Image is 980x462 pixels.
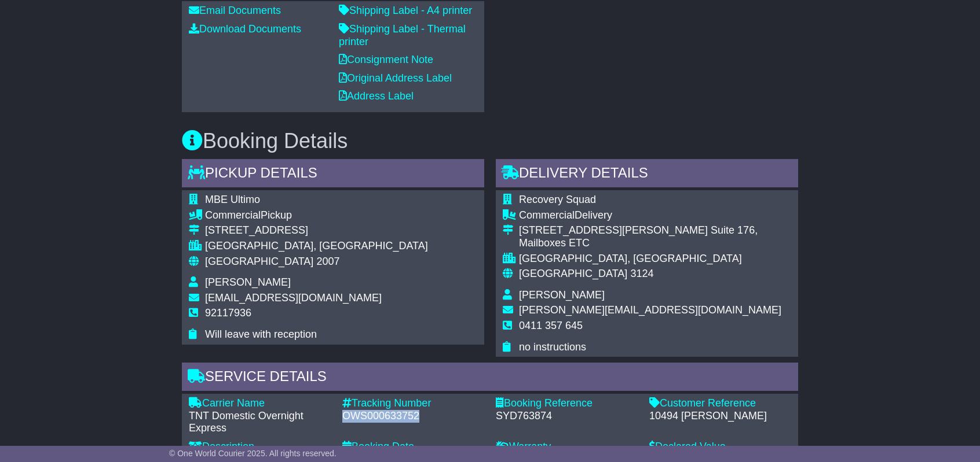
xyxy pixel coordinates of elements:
[519,304,781,316] span: [PERSON_NAME][EMAIL_ADDRESS][DOMAIN_NAME]
[205,224,428,237] div: [STREET_ADDRESS]
[630,268,653,279] span: 3124
[182,159,484,190] div: Pickup Details
[649,397,791,410] div: Customer Reference
[316,256,339,267] span: 2007
[496,397,638,410] div: Booking Reference
[205,276,291,288] span: [PERSON_NAME]
[339,5,472,16] a: Shipping Label - A4 printer
[182,363,798,394] div: Service Details
[205,209,428,222] div: Pickup
[342,410,484,423] div: OWS000633752
[649,410,791,423] div: 10494 [PERSON_NAME]
[519,237,781,250] div: Mailboxes ETC
[519,209,781,222] div: Delivery
[182,130,798,153] h3: Booking Details
[339,54,433,65] a: Consignment Note
[496,441,638,453] div: Warranty
[649,441,791,453] div: Declared Value
[342,441,484,453] div: Booking Date
[189,397,331,410] div: Carrier Name
[205,209,261,221] span: Commercial
[189,5,281,16] a: Email Documents
[496,159,798,190] div: Delivery Details
[339,72,452,84] a: Original Address Label
[205,328,317,340] span: Will leave with reception
[205,256,313,267] span: [GEOGRAPHIC_DATA]
[519,224,781,237] div: [STREET_ADDRESS][PERSON_NAME] Suite 176,
[496,410,638,423] div: SYD763874
[339,23,466,47] a: Shipping Label - Thermal printer
[189,23,301,35] a: Download Documents
[519,341,586,353] span: no instructions
[519,289,605,301] span: [PERSON_NAME]
[519,209,575,221] span: Commercial
[519,320,583,331] span: 0411 357 645
[205,240,428,253] div: [GEOGRAPHIC_DATA], [GEOGRAPHIC_DATA]
[519,268,627,279] span: [GEOGRAPHIC_DATA]
[189,410,331,435] div: TNT Domestic Overnight Express
[205,194,260,205] span: MBE Ultimo
[519,253,781,265] div: [GEOGRAPHIC_DATA], [GEOGRAPHIC_DATA]
[205,292,382,304] span: [EMAIL_ADDRESS][DOMAIN_NAME]
[342,397,484,410] div: Tracking Number
[169,449,337,458] span: © One World Courier 2025. All rights reserved.
[205,307,251,319] span: 92117936
[519,194,596,205] span: Recovery Squad
[339,90,414,102] a: Address Label
[189,441,331,453] div: Description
